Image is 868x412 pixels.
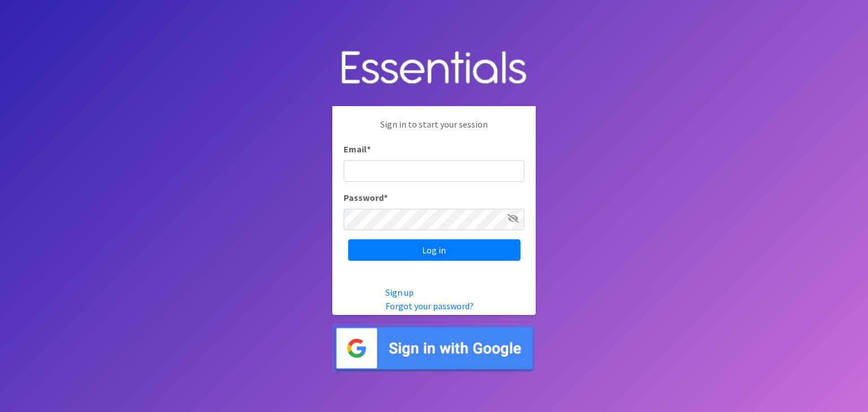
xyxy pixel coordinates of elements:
input: Log in [348,239,520,261]
label: Email [344,142,371,156]
label: Password [344,191,388,204]
p: Sign in to start your session [344,117,524,142]
abbr: required [367,143,371,155]
img: Sign in with Google [332,324,536,373]
a: Forgot your password? [385,300,474,312]
img: Human Essentials [332,40,536,98]
abbr: required [384,192,388,203]
a: Sign up [385,287,414,298]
